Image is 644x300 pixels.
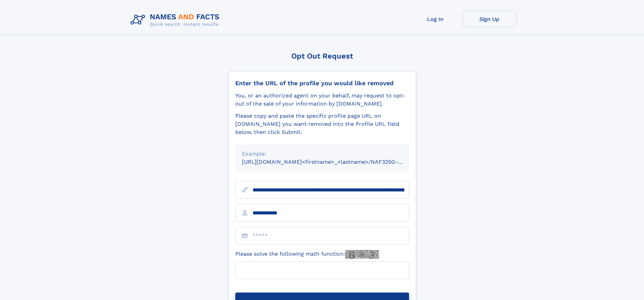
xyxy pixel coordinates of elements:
label: Please solve the following math function: [235,250,379,259]
div: Enter the URL of the profile you would like removed [235,79,409,87]
div: Please copy and paste the specific profile page URL on [DOMAIN_NAME] you want removed into the Pr... [235,112,409,136]
a: Sign Up [462,11,517,27]
div: Example: [242,150,402,158]
img: Logo Names and Facts [128,11,225,29]
a: Log In [408,11,462,27]
div: Opt Out Request [228,52,416,60]
small: [URL][DOMAIN_NAME]<firstname>_<lastname>/NAF325G-xxxxxxxx [242,159,422,165]
div: You, or an authorized agent on your behalf, may request to opt-out of the sale of your informatio... [235,92,409,108]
